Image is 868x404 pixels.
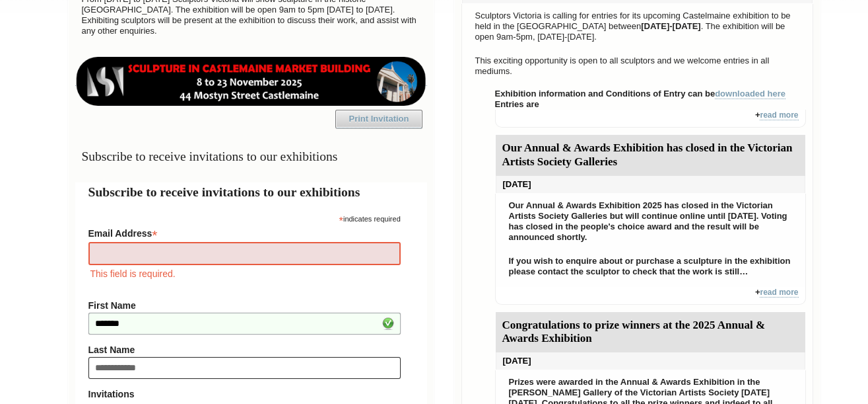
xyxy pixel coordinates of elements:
[75,57,427,106] img: castlemaine-ldrbd25v2.png
[495,287,806,305] div: +
[715,89,785,99] a: downloaded here
[760,110,798,120] a: read more
[496,176,805,193] div: [DATE]
[496,312,805,353] div: Congratulations to prize winners at the 2025 Annual & Awards Exhibition
[88,182,414,202] h2: Subscribe to receive invitations to our exhibitions
[88,212,401,224] div: indicates required
[495,89,786,99] strong: Exhibition information and Conditions of Entry can be
[88,266,401,281] div: This field is required.
[88,344,401,355] label: Last Name
[469,52,806,80] p: This exciting opportunity is open to all sculptors and we welcome entries in all mediums.
[88,300,401,311] label: First Name
[495,110,806,128] div: +
[335,110,422,128] a: Print Invitation
[641,21,701,31] strong: [DATE]-[DATE]
[502,253,799,280] p: If you wish to enquire about or purchase a sculpture in the exhibition please contact the sculpto...
[502,197,799,246] p: Our Annual & Awards Exhibition 2025 has closed in the Victorian Artists Society Galleries but wil...
[760,288,798,298] a: read more
[496,135,805,176] div: Our Annual & Awards Exhibition has closed in the Victorian Artists Society Galleries
[88,389,401,399] strong: Invitations
[469,7,806,46] p: Sculptors Victoria is calling for entries for its upcoming Castelmaine exhibition to be held in t...
[88,224,401,240] label: Email Address
[75,143,427,169] h3: Subscribe to receive invitations to our exhibitions
[496,352,805,370] div: [DATE]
